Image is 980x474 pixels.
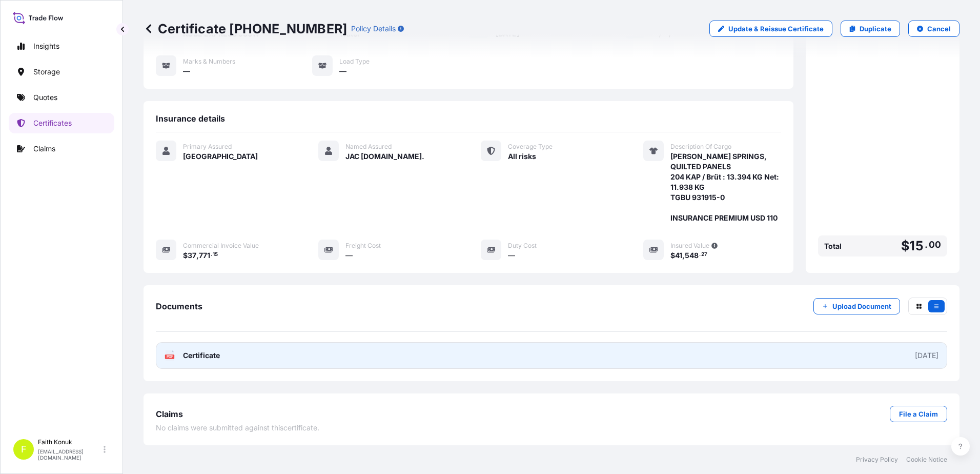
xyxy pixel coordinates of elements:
[709,21,832,37] a: Update & Reissue Certificate
[832,301,891,311] p: Upload Document
[345,242,381,250] span: Freight Cost
[685,252,699,259] span: 548
[906,456,947,464] a: Cookie Notice
[728,24,824,34] p: Update & Reissue Certificate
[33,41,59,51] p: Insights
[38,438,101,446] p: Faith Konuk
[824,241,842,251] span: Total
[670,151,781,223] span: [PERSON_NAME] SPRINGS, QUILTED PANELS 204 KAP / Brüt : 13.394 KG Net: 11.938 KG TGBU 931915-0 INS...
[508,143,553,151] span: Coverage Type
[183,143,232,151] span: Primary Assured
[890,406,947,422] a: File a Claim
[339,66,346,76] span: —
[167,355,173,359] text: PDF
[508,242,537,250] span: Duty Cost
[156,423,319,433] span: No claims were submitted against this certificate .
[915,350,938,361] div: [DATE]
[213,253,218,256] span: 15
[670,143,731,151] span: Description Of Cargo
[345,250,353,261] span: —
[196,252,199,259] span: ,
[860,24,891,34] p: Duplicate
[183,350,220,361] span: Certificate
[909,240,923,252] span: 15
[899,409,938,419] p: File a Claim
[682,252,685,259] span: ,
[199,252,210,259] span: 771
[9,113,114,133] a: Certificates
[183,242,259,250] span: Commercial Invoice Value
[183,57,235,66] span: Marks & Numbers
[156,113,225,124] span: Insurance details
[856,456,898,464] a: Privacy Policy
[156,301,202,311] span: Documents
[33,144,55,154] p: Claims
[929,242,941,248] span: 00
[33,92,57,103] p: Quotes
[345,143,392,151] span: Named Assured
[927,24,951,34] p: Cancel
[701,253,707,256] span: 27
[144,21,347,37] p: Certificate [PHONE_NUMBER]
[508,250,515,261] span: —
[345,151,424,162] span: JAC [DOMAIN_NAME].
[670,242,709,250] span: Insured Value
[908,21,959,37] button: Cancel
[188,252,196,259] span: 37
[33,118,72,128] p: Certificates
[33,67,60,77] p: Storage
[211,253,212,256] span: .
[183,252,188,259] span: $
[9,87,114,108] a: Quotes
[901,240,909,252] span: $
[156,409,183,419] span: Claims
[9,139,114,159] a: Claims
[699,253,701,256] span: .
[38,448,101,461] p: [EMAIL_ADDRESS][DOMAIN_NAME]
[841,21,900,37] a: Duplicate
[339,57,370,66] span: Load Type
[925,242,928,248] span: .
[183,66,190,76] span: —
[156,342,947,369] a: PDFCertificate[DATE]
[9,62,114,82] a: Storage
[9,36,114,56] a: Insights
[351,24,396,34] p: Policy Details
[183,151,258,162] span: [GEOGRAPHIC_DATA]
[675,252,682,259] span: 41
[670,252,675,259] span: $
[813,298,900,314] button: Upload Document
[508,151,536,162] span: All risks
[21,444,27,455] span: F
